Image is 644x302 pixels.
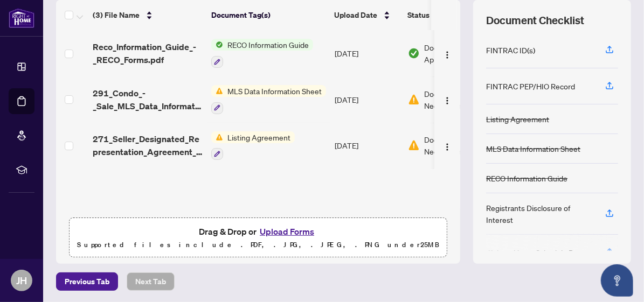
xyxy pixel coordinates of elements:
span: Reco_Information_Guide_-_RECO_Forms.pdf [93,40,203,66]
button: Previous Tab [56,272,118,291]
span: Drag & Drop orUpload FormsSupported files include .PDF, .JPG, .JPEG, .PNG under25MB [70,218,447,258]
span: Document Approved [424,41,491,65]
button: Logo [439,137,456,154]
img: Status Icon [211,85,223,97]
div: MLS Data Information Sheet [486,143,580,154]
button: Status IconRECO Information Guide [211,39,313,68]
span: MLS Data Information Sheet [223,85,326,97]
img: Logo [443,143,452,151]
img: Status Icon [211,39,223,51]
span: Upload Date [334,9,377,21]
span: (3) File Name [93,9,140,21]
div: RECO Information Guide [486,172,567,184]
button: Status IconListing Agreement [211,131,295,160]
span: 271_Seller_Designated_Representation_Agreement_Authority_to_Offer_for_Sale__2__-_PropTx-[PERSON_N... [93,132,203,158]
span: Previous Tab [65,273,109,290]
span: Document Needs Work [424,88,480,111]
span: Document Checklist [486,13,584,28]
img: Document Status [408,47,420,59]
div: Listing Agreement [486,113,549,125]
div: Registrants Disclosure of Interest [486,202,592,226]
td: [DATE] [330,30,404,76]
img: Document Status [408,94,420,106]
span: Status [407,9,430,21]
div: FINTRAC PEP/HIO Record [486,80,575,92]
button: Status IconMLS Data Information Sheet [211,85,326,114]
span: Drag & Drop or [199,224,317,238]
td: [DATE] [330,76,404,123]
button: Next Tab [127,272,175,291]
img: logo [9,8,34,28]
img: Logo [443,96,452,105]
p: Supported files include .PDF, .JPG, .JPEG, .PNG under 25 MB [76,238,440,251]
img: Document Status [408,139,420,151]
span: JH [16,273,27,288]
button: Open asap [601,264,633,297]
span: Document Needs Work [424,134,480,157]
img: Logo [443,51,452,59]
span: RECO Information Guide [223,39,313,51]
div: FINTRAC ID(s) [486,44,535,56]
button: Logo [439,91,456,108]
td: [DATE] [330,123,404,169]
span: 291_Condo_-_Sale_MLS_Data_Information_Form_-_PropTx-[PERSON_NAME].pdf [93,87,203,113]
button: Logo [439,45,456,62]
img: Status Icon [211,131,223,143]
span: Listing Agreement [223,131,295,143]
button: Upload Forms [257,224,317,238]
